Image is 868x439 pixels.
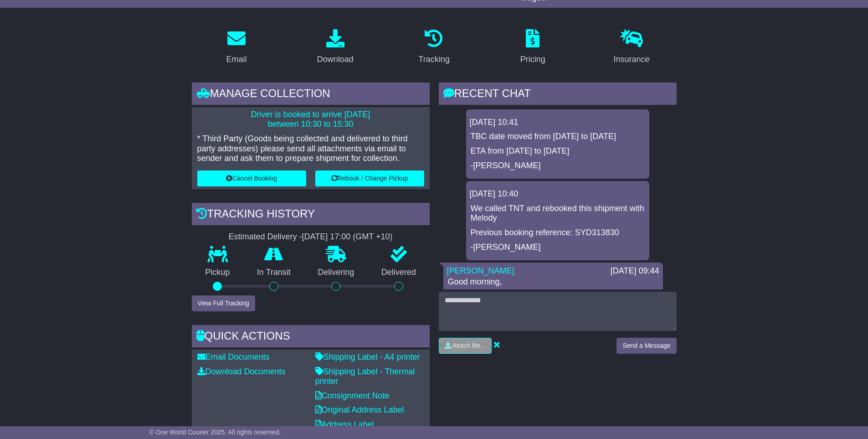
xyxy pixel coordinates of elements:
[471,204,645,223] p: We called TNT and rebooked this shipment with Melody
[614,53,650,66] div: Insurance
[418,53,449,66] div: Tracking
[471,132,645,142] p: TBC date moved from [DATE] to [DATE]
[243,268,304,278] p: In Transit
[315,367,415,386] a: Shipping Label - Thermal printer
[192,83,430,107] div: Manage collection
[447,266,514,275] a: [PERSON_NAME]
[315,170,424,186] button: Rebook / Change Pickup
[311,26,360,69] a: Download
[192,203,430,227] div: Tracking history
[471,146,645,156] p: ETA from [DATE] to [DATE]
[197,110,424,129] p: Driver is booked to arrive [DATE] between 10:30 to 15:30
[520,53,545,66] div: Pricing
[220,26,252,69] a: Email
[315,420,374,429] a: Address Label
[470,118,646,128] div: [DATE] 10:41
[470,189,646,199] div: [DATE] 10:40
[197,352,270,362] a: Email Documents
[448,277,658,287] p: Good morning,
[197,170,306,186] button: Cancel Booking
[315,405,404,414] a: Original Address Label
[439,83,677,107] div: RECENT CHAT
[471,243,645,253] p: -[PERSON_NAME]
[192,268,244,278] p: Pickup
[192,325,430,350] div: Quick Actions
[611,266,659,276] div: [DATE] 09:44
[608,26,656,69] a: Insurance
[317,53,354,66] div: Download
[514,26,551,69] a: Pricing
[368,268,430,278] p: Delivered
[192,232,430,242] div: Estimated Delivery -
[412,26,455,69] a: Tracking
[315,391,390,400] a: Consignment Note
[315,352,420,362] a: Shipping Label - A4 printer
[304,268,368,278] p: Delivering
[226,53,247,66] div: Email
[471,161,645,171] p: -[PERSON_NAME]
[149,429,281,436] span: © One World Courier 2025. All rights reserved.
[471,228,645,238] p: Previous booking reference: SYD313830
[302,232,393,242] div: [DATE] 17:00 (GMT +10)
[197,134,424,164] p: * Third Party (Goods being collected and delivered to third party addresses) please send all atta...
[192,295,255,311] button: View Full Tracking
[616,338,676,354] button: Send a Message
[197,367,286,376] a: Download Documents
